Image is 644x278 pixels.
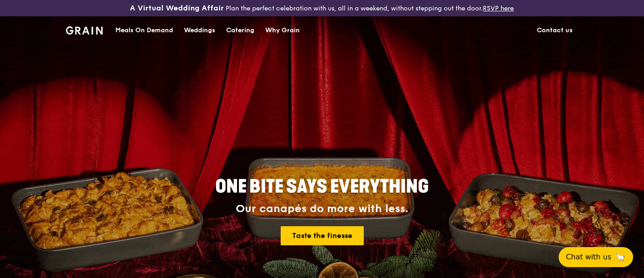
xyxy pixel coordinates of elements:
div: Plan the perfect celebration with us, all in a weekend, without stepping out the door. [107,4,536,13]
div: Our canapés do more with less. [159,203,485,215]
div: Why Grain [265,17,300,44]
span: Chat with us [566,252,611,263]
a: Contact us [531,17,578,44]
h3: A Virtual Wedding Affair [130,4,224,13]
img: Grain [66,26,103,35]
a: Weddings [178,17,221,44]
a: RSVP here [483,5,514,12]
span: 🦙 [615,252,626,263]
a: Taste the finesse [281,226,364,245]
div: Meals On Demand [115,17,173,44]
div: Catering [226,17,254,44]
button: Chat with us🦙 [559,247,633,267]
a: Catering [221,17,260,44]
a: Why Grain [260,17,305,44]
a: GrainGrain [66,16,103,43]
span: ONE BITE SAYS EVERYTHING [215,176,429,198]
div: Weddings [184,17,215,44]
